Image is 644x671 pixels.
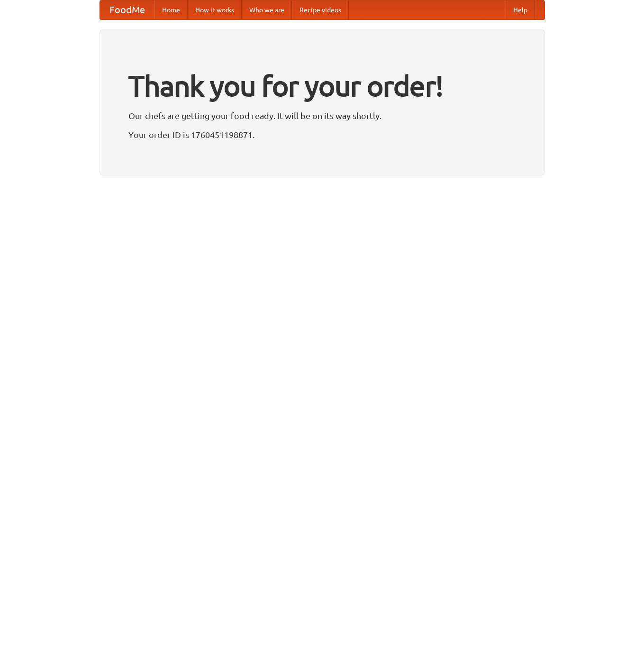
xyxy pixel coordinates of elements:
a: Home [154,0,188,19]
a: Recipe videos [292,0,349,19]
p: Our chefs are getting your food ready. It will be on its way shortly. [128,109,516,123]
a: FoodMe [100,0,154,19]
a: Help [506,0,535,19]
a: How it works [188,0,242,19]
a: Who we are [242,0,292,19]
p: Your order ID is 1760451198871. [128,128,516,142]
h1: Thank you for your order! [128,63,516,109]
